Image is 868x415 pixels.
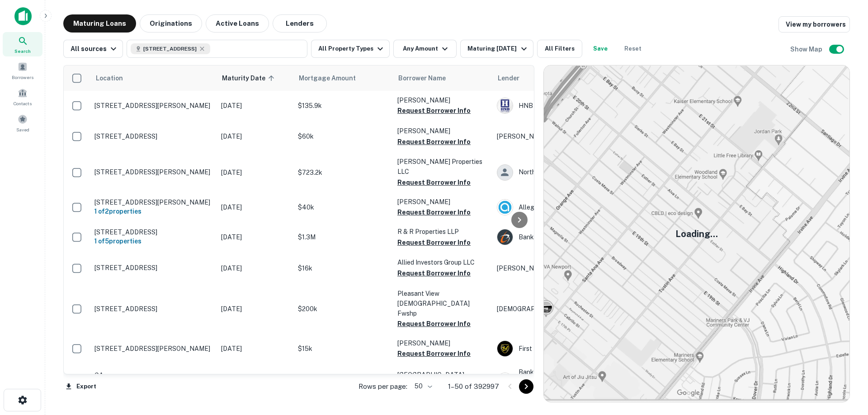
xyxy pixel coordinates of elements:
span: Borrower Name [398,73,446,84]
p: [GEOGRAPHIC_DATA] [397,370,488,380]
span: [STREET_ADDRESS] [143,45,197,53]
span: Saved [16,126,29,133]
th: Maturity Date [217,65,293,91]
button: Request Borrower Info [397,318,471,329]
button: Request Borrower Info [397,237,471,248]
p: [STREET_ADDRESS][PERSON_NAME] [94,198,212,206]
a: Search [3,32,42,56]
th: Mortgage Amount [293,65,393,91]
div: First Financial Bank NA [497,340,632,357]
p: [DATE] [221,304,289,314]
button: Maturing Loans [63,14,136,33]
p: $723.2k [298,168,388,177]
p: [STREET_ADDRESS] [94,305,212,313]
div: Allegheny Casualty CO [497,199,632,215]
span: Borrowers [12,74,33,81]
p: [STREET_ADDRESS] [94,228,212,236]
div: Maturing [DATE] [467,43,529,54]
p: [DEMOGRAPHIC_DATA] [497,304,632,314]
p: [STREET_ADDRESS] [94,132,212,140]
div: 50 [411,380,434,393]
button: Request Borrower Info [397,207,471,218]
button: Maturing [DATE] [460,40,533,58]
p: [PERSON_NAME] [397,95,488,105]
p: $60k [298,131,388,141]
p: [PERSON_NAME] [397,197,488,207]
div: HNB First Bank [497,98,632,114]
button: Reset [618,40,647,58]
div: Northeast [US_STATE] Bank Inc. [497,164,632,181]
button: [STREET_ADDRESS] [127,40,307,58]
p: [DATE] [221,202,289,212]
th: Location [90,65,217,91]
a: Saved [3,111,42,135]
button: Any Amount [393,40,457,58]
p: [PERSON_NAME] [397,126,488,136]
p: $16k [298,263,388,273]
th: Borrower Name [393,65,492,91]
a: View my borrowers [778,16,850,33]
div: Bankwest - [GEOGRAPHIC_DATA], [GEOGRAPHIC_DATA], And [GEOGRAPHIC_DATA] [497,368,632,393]
p: [PERSON_NAME] [497,131,632,141]
p: [PERSON_NAME] Properties LLC [397,157,488,177]
p: Pleasant View [DEMOGRAPHIC_DATA] Fwshp [397,289,488,318]
p: 1–50 of 392997 [448,381,499,392]
p: $1.3M [298,232,388,242]
h5: Loading... [675,227,718,241]
p: Rows per page: [359,381,407,392]
h6: 1 of 5 properties [94,236,212,246]
p: [DATE] [221,263,289,273]
span: Location [95,73,123,84]
span: Lender [498,73,519,84]
button: Request Borrower Info [397,136,471,147]
img: alleghenycasualty.com.png [497,200,513,215]
p: [PERSON_NAME] [397,338,488,348]
img: picture [497,341,513,356]
button: Request Borrower Info [397,348,471,359]
button: All Filters [537,40,582,58]
p: [DATE] [221,232,289,242]
p: $135.9k [298,101,388,111]
p: [DATE] [221,344,289,354]
button: Request Borrower Info [397,268,471,279]
img: capitalize-icon.png [14,7,32,25]
h6: 1 of 2 properties [94,206,212,216]
button: Originations [140,14,202,33]
span: Contacts [14,100,32,107]
button: Active Loans [206,14,269,33]
button: All Property Types [311,40,390,58]
img: map-placeholder.webp [544,65,849,402]
iframe: Chat Widget [823,343,868,386]
p: Allied Investors Group LLC [397,257,488,267]
p: [DATE] [221,131,289,141]
div: All sources [71,43,119,54]
img: picture [497,373,513,388]
a: Borrowers [3,58,42,83]
span: Search [14,47,31,55]
p: $40k [298,202,388,212]
a: Contacts [3,84,42,109]
button: Request Borrower Info [397,105,471,116]
h6: Show Map [790,44,824,54]
button: Go to next page [519,379,533,394]
p: [STREET_ADDRESS][PERSON_NAME] [94,168,212,176]
button: All sources [63,40,123,58]
p: [DATE] [221,168,289,177]
p: $200k [298,304,388,314]
span: Mortgage Amount [299,73,368,84]
p: CA [94,371,212,379]
p: [STREET_ADDRESS][PERSON_NAME] [94,102,212,110]
button: Save your search to get updates of matches that match your search criteria. [586,40,615,58]
span: Maturity Date [222,73,277,84]
p: [STREET_ADDRESS] [94,264,212,272]
p: $15k [298,344,388,354]
div: Bank Of Luxemburg [497,229,632,245]
button: Request Borrower Info [397,177,471,188]
p: [PERSON_NAME] [497,263,632,273]
button: Lenders [273,14,327,33]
